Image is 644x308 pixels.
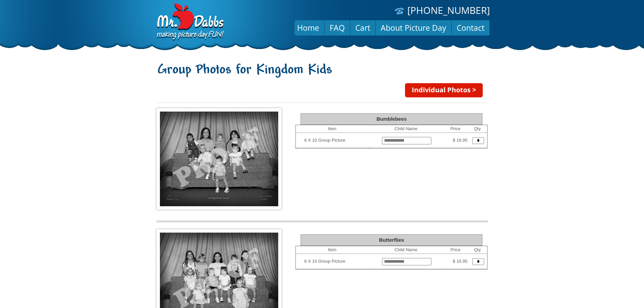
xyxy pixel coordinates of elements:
[157,63,488,78] h1: Group Photos for Kingdom Kids
[468,125,487,133] th: Qty
[444,246,468,254] th: Price
[301,113,482,125] div: Bumblebees
[407,4,490,17] a: [PHONE_NUMBER]
[296,125,368,133] th: Item
[368,125,444,133] th: Child Name
[405,83,483,97] a: Individual Photos >
[468,246,487,254] th: Qty
[154,3,225,41] img: Dabbs Company
[376,20,451,36] a: About Picture Day
[157,108,282,210] img: Bumblebees
[292,20,324,36] a: Home
[444,254,468,269] td: $ 16.95
[296,246,368,254] th: Item
[301,234,482,246] div: Butterflies
[452,20,490,36] a: Contact
[444,133,468,148] td: $ 16.95
[304,135,368,146] td: 8 X 10 Group Picture
[325,20,350,36] a: FAQ
[350,20,375,36] a: Cart
[304,256,368,267] td: 8 X 10 Group Picture
[368,246,444,254] th: Child Name
[444,125,468,133] th: Price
